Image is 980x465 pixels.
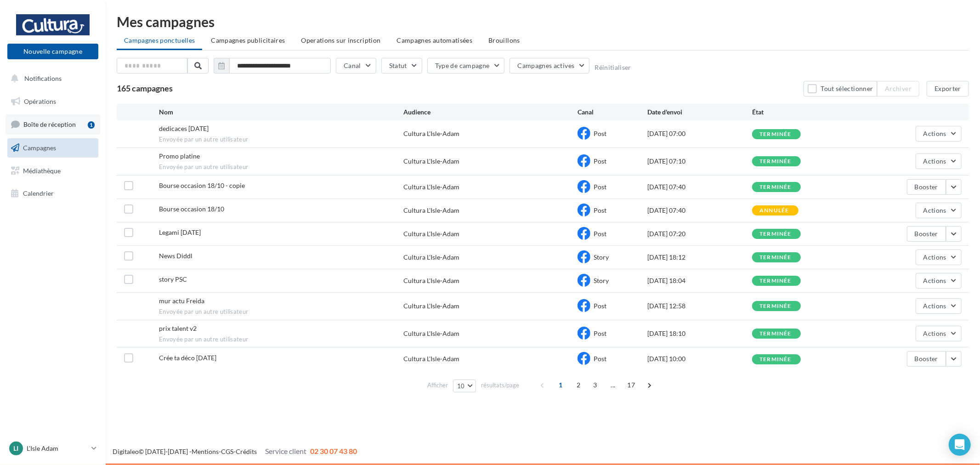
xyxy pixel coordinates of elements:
[403,329,459,338] div: Cultura L'Isle-Adam
[159,275,187,283] span: story PSC
[647,157,752,166] div: [DATE] 07:10
[594,277,609,284] span: Story
[927,81,969,96] button: Exporter
[647,182,752,192] div: [DATE] 07:40
[192,448,219,455] a: Mentions
[427,58,505,74] button: Type de campagne
[923,130,946,137] span: Actions
[159,324,197,332] span: prix talent v2
[916,298,962,314] button: Actions
[403,129,459,138] div: Cultura L'Isle-Adam
[759,231,792,237] div: terminée
[752,108,857,117] div: État
[457,382,465,390] span: 10
[403,206,459,215] div: Cultura L'Isle-Adam
[6,161,100,181] a: Médiathèque
[159,181,245,189] span: Bourse occasion 18/10 - copie
[647,301,752,311] div: [DATE] 12:58
[647,108,752,117] div: Date d'envoi
[804,81,877,96] button: Tout sélectionner
[6,114,100,134] a: Boîte de réception1
[23,189,54,197] span: Calendrier
[647,253,752,262] div: [DATE] 18:12
[403,108,578,117] div: Audience
[916,203,962,218] button: Actions
[907,179,946,195] button: Booster
[916,273,962,289] button: Actions
[14,444,19,453] span: LI
[595,64,631,71] button: Réinitialiser
[588,378,602,392] span: 3
[877,81,919,96] button: Archiver
[310,447,357,455] span: 02 30 07 43 80
[23,120,76,128] span: Boîte de réception
[578,108,647,117] div: Canal
[481,381,519,390] span: résultats/page
[427,381,448,390] span: Afficher
[117,83,173,93] span: 165 campagnes
[923,277,946,284] span: Actions
[6,69,96,88] button: Notifications
[594,130,606,137] span: Post
[113,448,357,455] span: © [DATE]-[DATE] - - -
[7,44,98,59] button: Nouvelle campagne
[159,297,204,305] span: mur actu Freida
[647,329,752,338] div: [DATE] 18:10
[159,354,216,362] span: Crée ta déco Halloween
[117,15,969,28] div: Mes campagnes
[594,253,609,261] span: Story
[759,357,792,363] div: terminée
[553,378,568,392] span: 1
[159,125,209,132] span: dedicaces 18/10/2025
[759,131,792,137] div: terminée
[510,58,589,74] button: Campagnes actives
[907,226,946,242] button: Booster
[594,157,606,165] span: Post
[7,440,98,457] a: LI L'Isle Adam
[517,62,574,69] span: Campagnes actives
[759,303,792,309] div: terminée
[916,250,962,265] button: Actions
[301,36,380,44] span: Operations sur inscription
[403,354,459,363] div: Cultura L'Isle-Adam
[923,302,946,310] span: Actions
[6,92,100,111] a: Opérations
[159,152,200,160] span: Promo platine
[623,378,639,392] span: 17
[24,97,56,105] span: Opérations
[159,228,201,236] span: Legami Halloween
[647,276,752,285] div: [DATE] 18:04
[397,36,473,44] span: Campagnes automatisées
[159,136,403,144] span: Envoyée par un autre utilisateur
[923,206,946,214] span: Actions
[488,36,520,44] span: Brouillons
[759,159,792,164] div: terminée
[594,206,606,214] span: Post
[403,276,459,285] div: Cultura L'Isle-Adam
[403,301,459,311] div: Cultura L'Isle-Adam
[606,378,620,392] span: ...
[759,208,789,214] div: annulée
[759,255,792,261] div: terminée
[923,157,946,165] span: Actions
[265,447,306,455] span: Service client
[159,335,403,344] span: Envoyée par un autre utilisateur
[113,448,139,455] a: Digitaleo
[403,253,459,262] div: Cultura L'Isle-Adam
[6,138,100,158] a: Campagnes
[647,354,752,363] div: [DATE] 10:00
[159,205,224,213] span: Bourse occasion 18/10
[647,206,752,215] div: [DATE] 07:40
[916,126,962,142] button: Actions
[759,278,792,284] div: terminée
[23,166,61,174] span: Médiathèque
[453,380,476,392] button: 10
[923,329,946,337] span: Actions
[27,444,88,453] p: L'Isle Adam
[211,36,285,44] span: Campagnes publicitaires
[381,58,422,74] button: Statut
[88,121,95,129] div: 1
[336,58,376,74] button: Canal
[923,253,946,261] span: Actions
[159,252,193,260] span: News Diddl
